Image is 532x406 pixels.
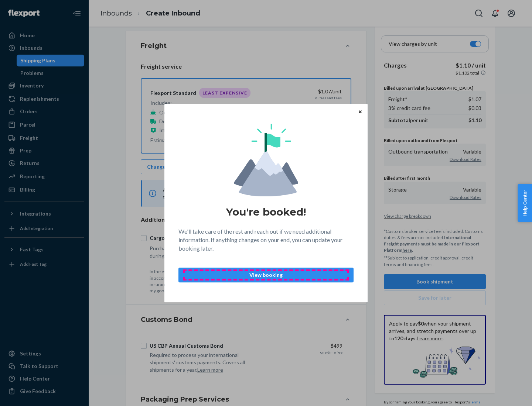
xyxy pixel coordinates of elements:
p: View booking [185,271,347,279]
p: We'll take care of the rest and reach out if we need additional information. If anything changes ... [178,227,354,253]
button: Close [357,107,364,116]
button: View booking [178,268,354,282]
img: svg+xml,%3Csvg%20viewBox%3D%220%200%20174%20197%22%20fill%3D%22none%22%20xmlns%3D%22http%3A%2F%2F... [234,124,298,196]
h1: You're booked! [226,205,306,219]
